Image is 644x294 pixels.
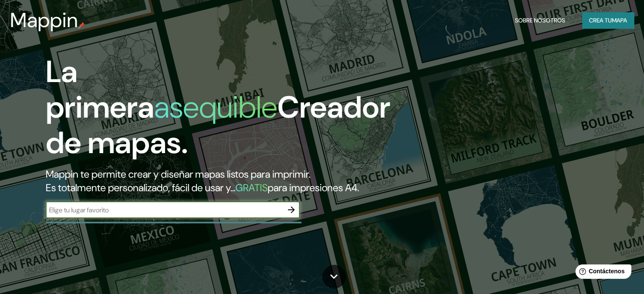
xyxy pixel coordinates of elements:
[46,168,310,181] font: Mappin te permite crear y diseñar mapas listos para imprimir.
[46,52,154,127] font: La primera
[154,88,277,127] font: asequible
[235,181,268,194] font: GRATIS
[511,12,569,28] button: Sobre nosotros
[589,16,612,24] font: Crea tu
[582,12,634,28] button: Crea tumapa
[46,88,390,162] font: Creador de mapas.
[569,261,635,285] iframe: Lanzador de widgets de ayuda
[10,7,78,33] font: Mappin
[515,16,565,24] font: Sobre nosotros
[78,22,85,29] img: pin de mapeo
[268,181,359,194] font: para impresiones A4.
[46,205,283,215] input: Elige tu lugar favorito
[46,181,235,194] font: Es totalmente personalizado, fácil de usar y...
[612,16,627,24] font: mapa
